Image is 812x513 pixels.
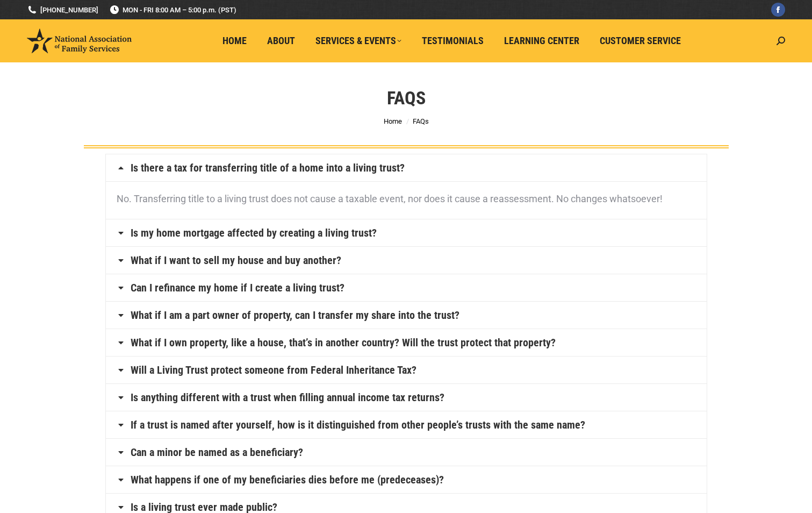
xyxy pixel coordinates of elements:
a: Is there a tax for transferring title of a home into a living trust? [131,162,405,173]
a: Is my home mortgage affected by creating a living trust? [131,227,377,238]
span: About [267,35,295,47]
img: National Association of Family Services [27,28,132,53]
a: Home [384,117,402,125]
a: Will a Living Trust protect someone from Federal Inheritance Tax? [131,365,416,375]
span: Home [222,35,247,47]
span: Services & Events [315,35,401,47]
a: Is anything different with a trust when filling annual income tax returns? [131,392,444,403]
a: Testimonials [414,31,491,51]
a: What happens if one of my beneficiaries dies before me (predeceases)? [131,474,444,485]
span: Customer Service [600,35,681,47]
a: About [260,31,303,51]
span: Testimonials [422,35,484,47]
a: Home [215,31,254,51]
a: Can a minor be named as a beneficiary? [131,447,303,458]
a: What if I own property, like a house, that’s in another country? Will the trust protect that prop... [131,337,556,348]
a: What if I want to sell my house and buy another? [131,255,341,266]
a: Can I refinance my home if I create a living trust? [131,282,344,293]
a: Facebook page opens in new window [771,3,785,17]
span: MON - FRI 8:00 AM – 5:00 p.m. (PST) [109,5,236,15]
a: Is a living trust ever made public? [131,502,277,512]
a: [PHONE_NUMBER] [27,5,98,15]
span: FAQs [413,117,429,125]
a: What if I am a part owner of property, can I transfer my share into the trust? [131,310,459,320]
a: If a trust is named after yourself, how is it distinguished from other people’s trusts with the s... [131,419,585,430]
p: No. Transferring title to a living trust does not cause a taxable event, nor does it cause a reas... [117,189,696,209]
a: Learning Center [497,31,587,51]
h1: FAQs [387,86,426,110]
a: Customer Service [592,31,688,51]
span: Learning Center [504,35,579,47]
